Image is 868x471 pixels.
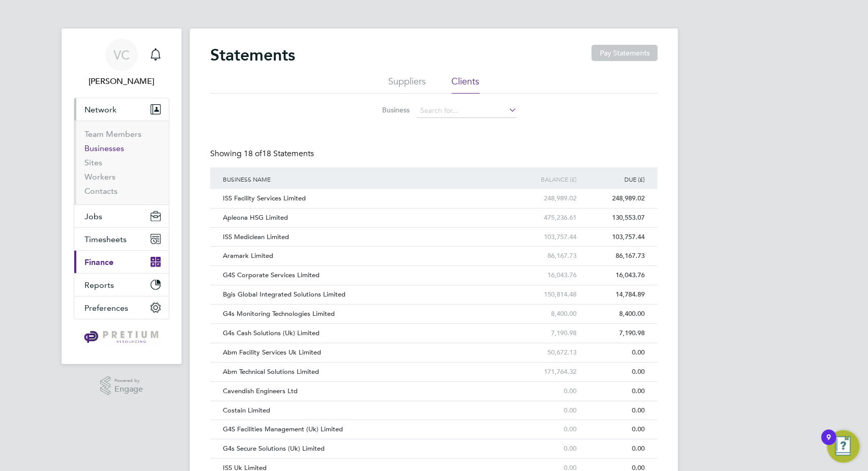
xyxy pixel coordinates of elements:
[220,285,648,293] a: Bgis Global Integrated Solutions Limited150,814.4814,784.89
[580,420,648,439] div: 0.00
[100,376,143,396] a: Powered byEngage
[220,458,648,467] a: ISS Uk Limited0.000.00
[74,39,169,87] a: VC[PERSON_NAME]
[220,228,511,247] div: ISS Mediclean Limited
[580,324,648,343] div: 7,190.98
[220,439,511,458] div: G4s Secure Solutions (Uk) Limited
[580,401,648,420] div: 0.00
[220,167,511,191] div: Business Name
[580,439,648,458] div: 0.00
[84,303,128,313] span: Preferences
[220,266,511,285] div: G4S Corporate Services Limited
[84,172,115,182] a: Workers
[580,266,648,285] div: 16,043.76
[84,257,113,267] span: Finance
[84,234,127,244] span: Timesheets
[113,48,130,62] span: VC
[220,266,648,274] a: G4S Corporate Services Limited16,043.7616,043.76
[511,363,579,381] div: 171,764.32
[580,343,648,362] div: 0.00
[511,382,579,401] div: 0.00
[114,376,143,385] span: Powered by
[220,209,511,227] div: Apleona HSG Limited
[210,149,316,159] div: Showing
[511,305,579,323] div: 8,400.00
[580,167,648,191] div: Due (£)
[220,189,648,197] a: ISS Facility Services Limited248,989.02248,989.02
[210,45,295,65] h2: Statements
[84,212,102,221] span: Jobs
[74,205,169,227] button: Jobs
[580,363,648,381] div: 0.00
[220,324,511,343] div: G4s Cash Solutions (Uk) Limited
[827,437,831,451] div: 9
[74,228,169,250] button: Timesheets
[220,323,648,332] a: G4s Cash Solutions (Uk) Limited7,190.987,190.98
[244,149,262,159] span: 18 of
[220,343,511,362] div: Abm Facility Services Uk Limited
[580,305,648,323] div: 8,400.00
[114,385,143,394] span: Engage
[84,280,114,290] span: Reports
[84,158,102,167] a: Sites
[84,129,141,139] a: Team Members
[220,439,648,448] a: G4s Secure Solutions (Uk) Limited0.000.00
[351,105,410,114] label: Business
[220,401,648,409] a: Costain Limited0.000.00
[220,246,648,255] a: Aramark Limited86,167.7386,167.73
[511,247,579,266] div: 86,167.73
[389,75,426,94] li: Suppliers
[580,209,648,227] div: 130,553.07
[220,227,648,236] a: ISS Mediclean Limited103,757.44103,757.44
[592,45,658,61] button: Pay Statements
[580,382,648,401] div: 0.00
[511,189,579,208] div: 248,989.02
[220,420,511,439] div: G4S Facilities Management (Uk) Limited
[220,285,511,304] div: Bgis Global Integrated Solutions Limited
[511,343,579,362] div: 50,672.13
[220,208,648,217] a: Apleona HSG Limited475,236.61130,553.07
[511,167,579,191] div: Balance (£)
[220,381,648,390] a: Cavendish Engineers Ltd0.000.00
[220,304,648,313] a: G4s Monitoring Technologies Limited8,400.008,400.00
[81,330,161,346] img: pretium-logo-retina.png
[511,324,579,343] div: 7,190.98
[580,228,648,247] div: 103,757.44
[220,343,648,351] a: Abm Facility Services Uk Limited50,672.130.00
[580,285,648,304] div: 14,784.89
[580,189,648,208] div: 248,989.02
[220,305,511,323] div: G4s Monitoring Technologies Limited
[511,439,579,458] div: 0.00
[244,149,314,159] span: 18 Statements
[511,266,579,285] div: 16,043.76
[74,98,169,121] button: Network
[220,401,511,420] div: Costain Limited
[452,75,480,94] li: Clients
[84,186,118,196] a: Contacts
[511,209,579,227] div: 475,236.61
[74,330,169,346] a: Go to home page
[84,105,117,114] span: Network
[511,401,579,420] div: 0.00
[220,420,648,428] a: G4S Facilities Management (Uk) Limited0.000.00
[220,382,511,401] div: Cavendish Engineers Ltd
[84,143,124,153] a: Businesses
[220,189,511,208] div: ISS Facility Services Limited
[220,247,511,266] div: Aramark Limited
[74,251,169,273] button: Finance
[511,420,579,439] div: 0.00
[827,430,860,463] button: Open Resource Center, 9 new notifications
[62,28,182,364] nav: Main navigation
[220,363,511,381] div: Abm Technical Solutions Limited
[74,274,169,296] button: Reports
[74,121,169,204] div: Network
[74,297,169,319] button: Preferences
[74,75,169,87] span: Valentina Cerulli
[417,104,517,118] input: Search for...
[511,228,579,247] div: 103,757.44
[511,285,579,304] div: 150,814.48
[220,362,648,371] a: Abm Technical Solutions Limited171,764.320.00
[580,247,648,266] div: 86,167.73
